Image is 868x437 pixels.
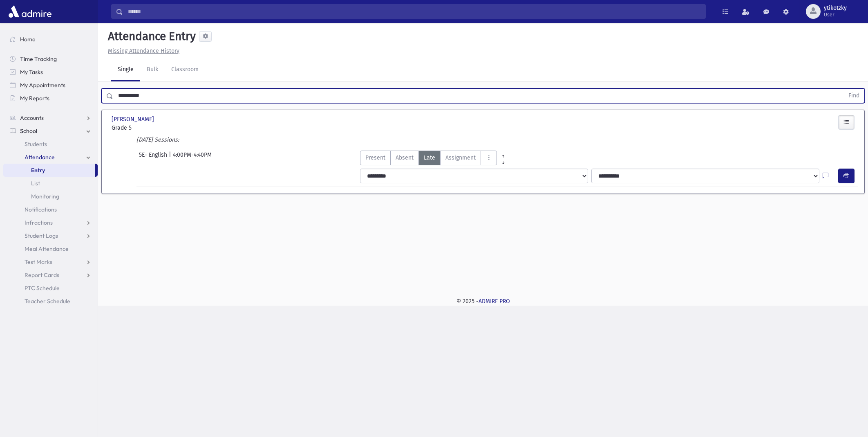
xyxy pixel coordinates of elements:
[105,47,179,54] a: Missing Attendance History
[497,151,510,157] a: All Prior
[424,153,435,162] span: Late
[25,140,47,148] span: Students
[843,89,864,103] button: Find
[25,232,58,239] span: Student Logs
[20,81,65,89] span: My Appointments
[108,47,179,54] u: Missing Attendance History
[25,297,70,305] span: Teacher Schedule
[3,124,98,137] a: School
[497,157,510,164] a: All Later
[25,245,69,252] span: Meal Attendance
[25,219,53,226] span: Infractions
[3,268,98,282] a: Report Cards
[3,177,98,190] a: List
[25,206,57,213] span: Notifications
[824,5,847,11] span: ytikotzky
[25,271,59,279] span: Report Cards
[20,114,44,122] span: Accounts
[3,137,98,151] a: Students
[105,29,196,43] h5: Attendance Entry
[3,52,98,65] a: Time Tracking
[445,153,476,162] span: Assignment
[136,136,179,143] i: [DATE] Sessions:
[3,229,98,242] a: Student Logs
[112,115,156,124] span: [PERSON_NAME]
[365,153,385,162] span: Present
[3,151,98,164] a: Attendance
[3,216,98,229] a: Infractions
[20,36,36,43] span: Home
[3,255,98,268] a: Test Marks
[31,193,59,200] span: Monitoring
[360,151,510,165] div: AttTypes
[140,59,165,81] a: Bulk
[3,111,98,124] a: Accounts
[3,164,95,177] a: Entry
[25,153,55,161] span: Attendance
[3,282,98,295] a: PTC Schedule
[3,92,98,105] a: My Reports
[824,11,847,18] span: User
[165,59,205,81] a: Classroom
[123,4,705,19] input: Search
[20,55,57,63] span: Time Tracking
[31,180,40,187] span: List
[112,124,228,132] span: Grade 5
[396,153,414,162] span: Absent
[173,151,212,165] span: 4:00PM-4:40PM
[169,151,173,165] span: |
[25,284,60,292] span: PTC Schedule
[3,65,98,79] a: My Tasks
[111,297,855,306] div: © 2025 -
[3,295,98,308] a: Teacher Schedule
[139,151,169,165] span: 5E- English
[3,190,98,203] a: Monitoring
[20,68,43,76] span: My Tasks
[20,95,49,102] span: My Reports
[479,298,510,305] a: ADMIRE PRO
[25,258,52,266] span: Test Marks
[3,79,98,92] a: My Appointments
[111,59,140,81] a: Single
[3,203,98,216] a: Notifications
[3,33,98,46] a: Home
[31,167,45,174] span: Entry
[20,127,37,135] span: School
[3,242,98,255] a: Meal Attendance
[7,3,54,20] img: AdmirePro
